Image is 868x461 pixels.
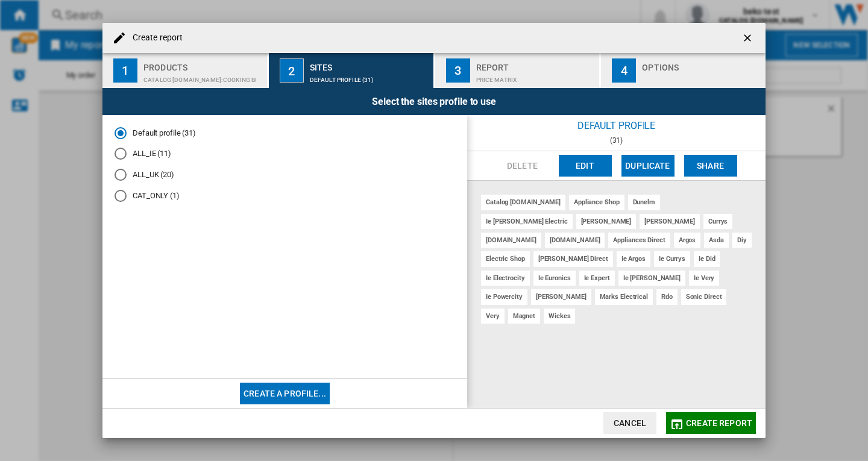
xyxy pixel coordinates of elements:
div: [PERSON_NAME] [531,289,591,304]
div: ie very [689,271,719,286]
div: [DOMAIN_NAME] [481,233,541,248]
div: CATALOG [DOMAIN_NAME]:Cooking bi [143,71,262,83]
div: ie powercity [481,289,527,304]
div: ie did [694,251,720,266]
div: very [481,309,505,324]
md-radio-button: ALL_UK (20) [115,169,455,181]
div: rdo [656,289,678,304]
div: [PERSON_NAME] [576,214,637,229]
div: Price Matrix [476,71,595,83]
div: (31) [467,136,766,145]
div: sonic direct [681,289,727,304]
div: dunelm [628,195,660,210]
div: Sites [310,58,429,71]
div: [PERSON_NAME] [640,214,700,229]
div: appliance shop [569,195,624,210]
div: catalog [DOMAIN_NAME] [481,195,565,210]
div: ie electrocity [481,271,530,286]
div: magnet [508,309,540,324]
button: Share [684,155,737,177]
div: Select the sites profile to use [102,88,766,115]
div: appliances direct [608,233,670,248]
div: 4 [612,58,636,83]
ng-md-icon: getI18NText('BUTTONS.CLOSE_DIALOG') [741,32,756,46]
div: [PERSON_NAME] direct [533,251,613,266]
div: ie expert [579,271,615,286]
div: 2 [280,58,304,83]
div: Default profile [467,115,766,136]
div: ie euronics [533,271,576,286]
div: argos [674,233,701,248]
div: ie [PERSON_NAME] electric [481,214,573,229]
div: diy [732,233,752,248]
div: 1 [113,58,137,83]
button: Create report [666,412,756,434]
div: [DOMAIN_NAME] [545,233,605,248]
div: asda [704,233,729,248]
div: Options [642,58,761,71]
div: wickes [544,309,575,324]
button: 3 Report Price Matrix [435,53,601,88]
md-radio-button: ALL_IE (11) [115,148,455,160]
md-radio-button: Default profile (31) [115,127,455,139]
button: 4 Options [601,53,766,88]
div: ie [PERSON_NAME] [618,271,685,286]
button: Delete [496,155,549,177]
div: electric shop [481,251,530,266]
button: getI18NText('BUTTONS.CLOSE_DIALOG') [737,26,761,50]
button: Edit [559,155,612,177]
div: ie argos [617,251,650,266]
h4: Create report [127,32,183,44]
div: Products [143,58,262,71]
div: ie currys [654,251,690,266]
md-radio-button: CAT_ONLY (1) [115,190,455,201]
button: 1 Products CATALOG [DOMAIN_NAME]:Cooking bi [102,53,268,88]
button: Duplicate [621,155,675,177]
button: 2 Sites Default profile (31) [269,53,435,88]
button: Cancel [603,412,656,434]
div: Report [476,58,595,71]
span: Create report [686,418,752,428]
div: marks electrical [595,289,653,304]
div: currys [703,214,732,229]
div: 3 [446,58,470,83]
button: Create a profile... [240,383,330,404]
div: Default profile (31) [310,71,429,83]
